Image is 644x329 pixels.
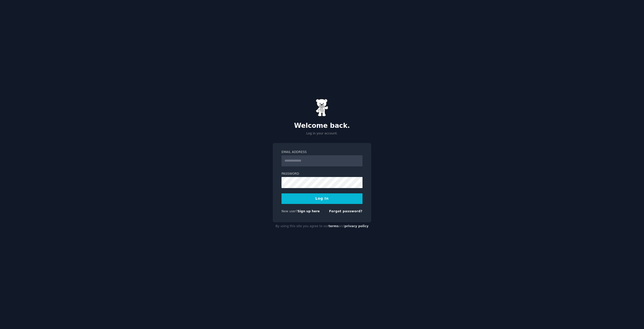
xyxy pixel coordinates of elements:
h2: Welcome back. [273,122,371,130]
label: Email Address [281,150,363,155]
label: Password [281,172,363,176]
button: Log In [281,193,363,204]
a: privacy policy [344,224,369,228]
a: terms [329,224,339,228]
span: New user? [281,210,298,213]
a: Forgot password? [329,210,363,213]
img: Gummy Bear [316,99,328,116]
div: By using this site you agree to our and [273,222,371,230]
a: Sign up here [298,210,320,213]
p: Log in your account. [273,131,371,136]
